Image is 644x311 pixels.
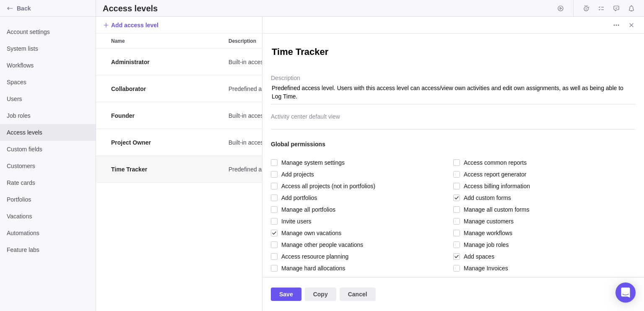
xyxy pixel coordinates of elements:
[7,44,89,53] span: System lists
[7,212,89,220] span: Vacations
[313,289,328,299] span: Copy
[7,128,89,137] span: Access levels
[278,251,348,262] span: Access resource planning
[453,262,631,274] div: Manage Invoices
[108,102,225,129] div: Name
[7,179,89,187] span: Rate cards
[7,229,89,237] span: Automations
[111,165,147,174] span: Time Tracker
[271,180,449,192] div: Access all projects (not in portfolios)
[271,251,449,262] div: Access resource planning
[595,3,607,14] span: My assignments
[460,180,530,192] span: Access billing information
[453,180,631,192] div: Access billing information
[595,6,607,13] a: My assignments
[7,145,89,153] span: Custom fields
[108,75,225,102] div: Collaborator
[108,129,225,156] div: Name
[103,3,158,14] h2: Access levels
[278,204,335,215] span: Manage all portfolios
[7,61,89,70] span: Workflows
[453,227,631,239] div: Manage workflows
[229,85,477,93] span: Predefined access level. Users with this access level can create new activities and edit own assi...
[225,129,477,155] div: Built-in access level. Users with this access level can create new projects with full access to t...
[610,19,622,31] span: More actions
[626,3,637,14] span: Notifications
[17,4,92,13] span: Back
[225,49,477,75] div: Built-in access level. Users with this access level have full access to all projects and system s...
[271,215,449,227] div: Invite users
[229,138,477,147] span: Built-in access level. Users with this access level can create new projects with full access to t...
[279,289,293,299] span: Save
[108,49,225,75] div: Name
[271,130,636,157] div: Global permissions
[453,204,631,215] div: Manage all custom forms
[108,129,225,155] div: Project Owner
[225,49,477,75] div: Description
[460,192,511,204] span: Add custom forms
[103,19,158,31] span: Add access level
[225,129,477,156] div: Description
[460,168,526,180] span: Access report generator
[278,215,312,227] span: Invite users
[555,3,566,14] span: Start timer
[111,58,150,66] span: Administrator
[453,215,631,227] div: Manage customers
[111,85,146,93] span: Collaborator
[271,157,449,168] div: Manage system settings
[453,251,631,262] div: Add spaces
[271,204,449,215] div: Manage all portfolios
[108,102,225,129] div: Founder
[610,6,622,13] a: Approval requests
[225,75,477,102] div: Description
[225,75,477,102] div: Predefined access level. Users with this access level can create new activities and edit own assi...
[460,251,494,262] span: Add spaces
[7,195,89,204] span: Portfolios
[7,111,89,120] span: Job roles
[278,180,375,192] span: Access all projects (not in portfolios)
[271,239,449,251] div: Manage other people vacations
[271,262,449,274] div: Manage hard allocations
[108,49,225,75] div: Administrator
[460,239,509,251] span: Manage job roles
[111,138,151,147] span: Project Owner
[225,102,477,129] div: Built-in access level. Users with this access level can create new projects with full access to t...
[225,156,477,183] div: Description
[340,288,376,301] span: Cancel
[580,3,592,14] span: Time logs
[271,75,636,104] textarea: Description
[278,239,363,251] span: Manage other people vacations
[225,156,477,182] div: Predefined access level. Users with this access level can access/view own activities and edit own...
[271,46,636,60] textarea: Time Tracker
[225,102,477,129] div: Description
[626,19,637,31] span: Close
[278,168,314,180] span: Add projects
[108,34,225,48] div: Name
[453,192,631,204] div: Add custom forms
[626,6,637,13] a: Notifications
[453,168,631,180] div: Access report generator
[460,204,529,215] span: Manage all custom forms
[111,37,125,45] span: Name
[111,111,135,120] span: Founder
[271,192,449,204] div: Add portfolios
[271,288,301,301] span: Save
[348,289,367,299] span: Cancel
[460,262,508,274] span: Manage Invoices
[108,156,225,182] div: Time Tracker
[108,156,225,183] div: Name
[580,6,592,13] a: Time logs
[278,262,345,274] span: Manage hard allocations
[615,282,636,303] div: Open Intercom Messenger
[305,288,336,301] span: Copy
[111,21,158,29] span: Add access level
[278,227,341,239] span: Manage own vacations
[229,37,256,45] span: Description
[460,227,512,239] span: Manage workflows
[271,227,449,239] div: Manage own vacations
[7,162,89,170] span: Customers
[7,95,89,103] span: Users
[7,28,89,36] span: Account settings
[7,78,89,86] span: Spaces
[453,157,631,168] div: Access common reports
